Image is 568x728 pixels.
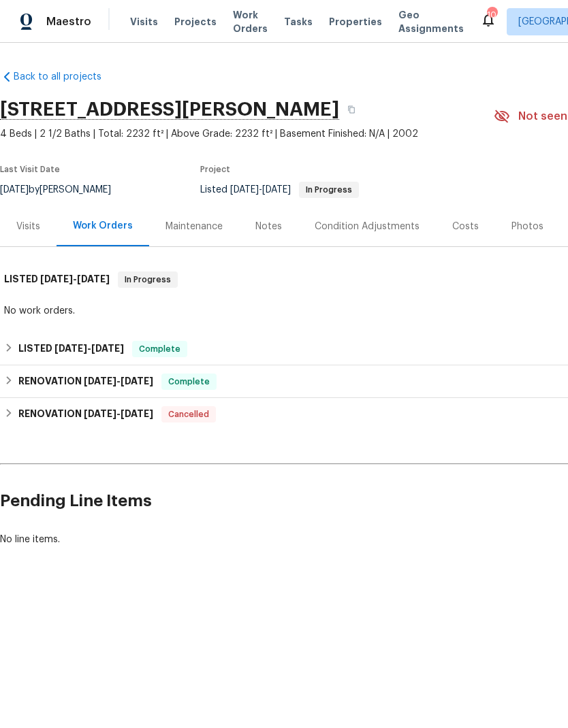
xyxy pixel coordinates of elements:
[200,185,359,195] span: Listed
[200,165,230,173] span: Project
[174,15,217,29] span: Projects
[452,220,479,233] div: Costs
[315,220,420,233] div: Condition Adjustments
[163,375,215,388] span: Complete
[398,8,464,35] span: Geo Assignments
[511,220,543,233] div: Photos
[73,219,133,233] div: Work Orders
[40,274,73,284] span: [DATE]
[46,15,91,29] span: Maestro
[163,408,215,421] span: Cancelled
[121,376,153,386] span: [DATE]
[233,8,268,35] span: Work Orders
[18,406,153,423] h6: RENOVATION
[84,376,153,386] span: -
[262,185,291,195] span: [DATE]
[84,409,116,418] span: [DATE]
[255,220,282,233] div: Notes
[16,220,40,233] div: Visits
[121,409,153,418] span: [DATE]
[230,185,259,195] span: [DATE]
[84,376,116,386] span: [DATE]
[18,374,153,390] h6: RENOVATION
[77,274,110,284] span: [DATE]
[339,97,364,122] button: Copy Address
[119,273,176,286] span: In Progress
[329,15,382,29] span: Properties
[230,185,291,195] span: -
[84,409,153,418] span: -
[91,344,124,353] span: [DATE]
[54,344,87,353] span: [DATE]
[4,271,110,288] h6: LISTED
[487,8,496,22] div: 10
[54,344,124,353] span: -
[40,274,110,284] span: -
[130,15,158,29] span: Visits
[300,186,358,194] span: In Progress
[165,220,223,233] div: Maintenance
[133,342,186,356] span: Complete
[18,341,124,357] h6: LISTED
[284,17,313,27] span: Tasks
